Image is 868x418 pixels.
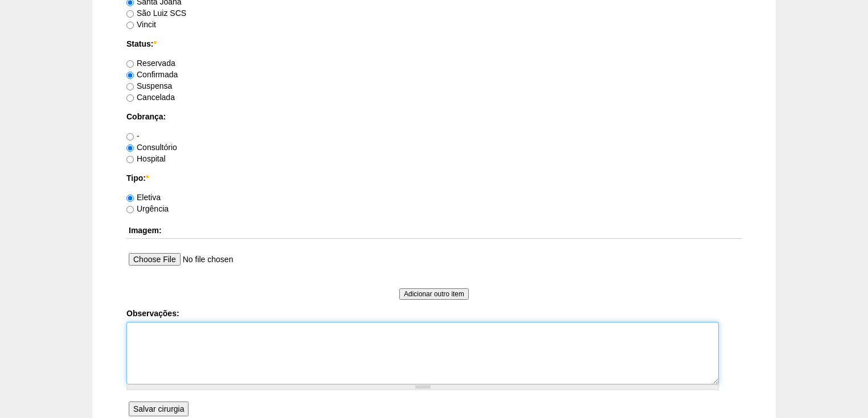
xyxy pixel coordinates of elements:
input: Hospital [126,156,134,163]
span: Este campo é obrigatório. [153,39,156,48]
input: Adicionar outro item [399,288,469,300]
input: Cancelada [126,94,134,102]
label: Reservada [126,59,175,68]
input: Confirmada [126,72,134,79]
label: Observações: [126,308,742,319]
label: Cobrança: [126,111,742,122]
span: Este campo é obrigatório. [146,173,149,183]
label: Urgência [126,204,169,213]
label: Suspensa [126,81,172,90]
input: Salvar cirurgia [129,402,189,416]
label: São Luiz SCS [126,9,186,18]
label: Vincit [126,20,156,29]
input: Urgência [126,206,134,213]
label: - [126,131,140,140]
input: - [126,133,134,140]
label: Consultório [126,143,177,152]
label: Tipo: [126,172,742,184]
input: Vincit [126,22,134,29]
input: São Luiz SCS [126,10,134,18]
label: Hospital [126,154,166,163]
th: Imagem: [126,222,742,239]
label: Confirmada [126,70,178,79]
label: Eletiva [126,193,161,202]
label: Status: [126,38,742,49]
input: Reservada [126,60,134,68]
label: Cancelada [126,93,175,102]
input: Suspensa [126,83,134,90]
input: Eletiva [126,194,134,202]
input: Consultório [126,144,134,152]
